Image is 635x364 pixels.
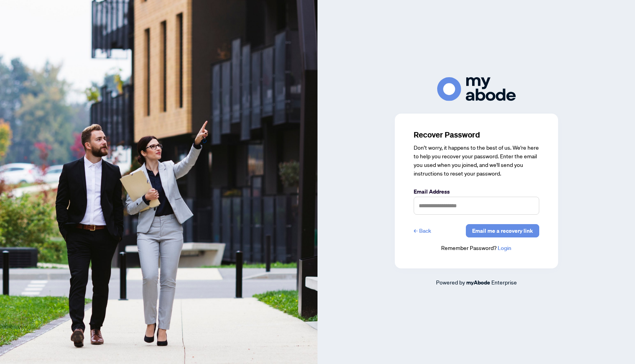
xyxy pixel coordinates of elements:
a: Login [498,244,511,252]
span: Email me a recovery link [472,225,533,237]
h3: Recover Password [414,129,539,140]
span: Enterprise [491,279,517,286]
span: Powered by [436,279,465,286]
span: ← [414,226,418,235]
label: Email Address [414,187,539,196]
img: ma-logo [437,77,516,101]
button: Email me a recovery link [466,224,539,237]
div: Don’t worry, it happens to the best of us. We're here to help you recover your password. Enter th... [414,143,539,178]
a: ←Back [414,224,431,237]
div: Remember Password? [414,244,539,253]
a: myAbode [466,278,490,287]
